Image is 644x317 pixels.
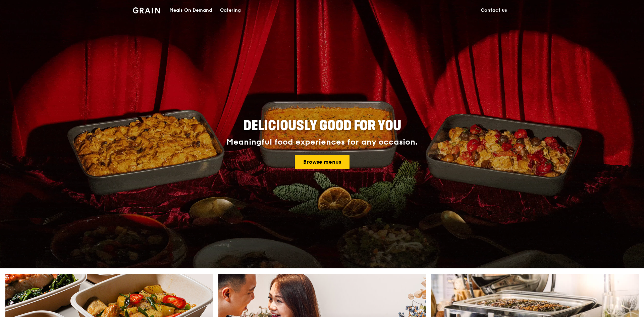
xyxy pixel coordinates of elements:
[220,0,241,20] div: Catering
[477,0,511,20] a: Contact us
[295,155,350,169] a: Browse menus
[243,118,401,134] span: Deliciously good for you
[216,0,245,20] a: Catering
[133,7,160,13] img: Grain
[169,0,212,20] div: Meals On Demand
[201,138,443,147] div: Meaningful food experiences for any occasion.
